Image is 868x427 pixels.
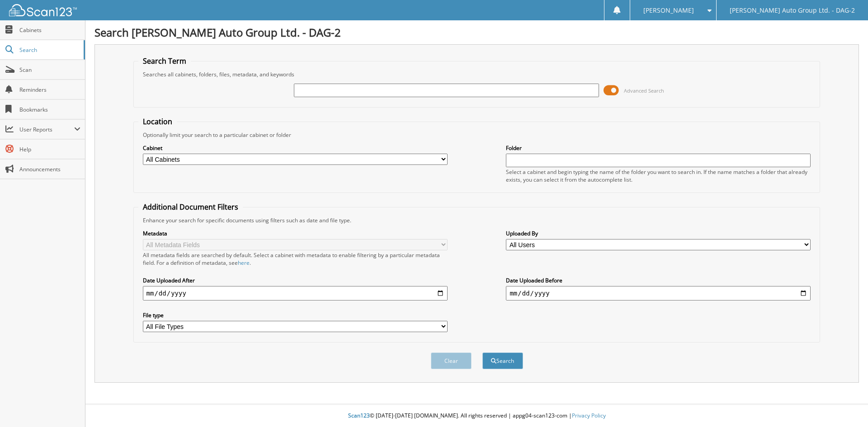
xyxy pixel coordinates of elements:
[506,277,811,284] label: Date Uploaded Before
[138,56,191,66] legend: Search Term
[19,145,80,153] span: Help
[238,259,250,267] a: here
[143,311,448,319] label: File type
[482,352,523,369] button: Search
[19,126,74,133] span: User Reports
[730,8,855,13] span: [PERSON_NAME] Auto Group Ltd. - DAG-2
[138,131,816,139] div: Optionally limit your search to a particular cabinet or folder
[143,277,448,284] label: Date Uploaded After
[624,87,664,94] span: Advanced Search
[138,70,816,78] div: Searches all cabinets, folders, files, metadata, and keywords
[572,412,606,419] a: Privacy Policy
[85,405,868,427] div: © [DATE]-[DATE] [DOMAIN_NAME]. All rights reserved | appg04-scan123-com |
[143,230,448,237] label: Metadata
[431,352,472,369] button: Clear
[643,8,694,13] span: [PERSON_NAME]
[94,25,859,40] h1: Search [PERSON_NAME] Auto Group Ltd. - DAG-2
[9,4,77,16] img: scan123-logo-white.svg
[19,165,80,173] span: Announcements
[138,117,177,127] legend: Location
[143,251,448,267] div: All metadata fields are searched by default. Select a cabinet with metadata to enable filtering b...
[138,202,243,212] legend: Additional Document Filters
[143,144,448,152] label: Cabinet
[19,106,80,113] span: Bookmarks
[138,216,816,224] div: Enhance your search for specific documents using filters such as date and file type.
[506,286,811,300] input: end
[19,46,79,54] span: Search
[348,412,370,419] span: Scan123
[506,230,811,237] label: Uploaded By
[506,144,811,152] label: Folder
[506,168,811,183] div: Select a cabinet and begin typing the name of the folder you want to search in. If the name match...
[19,86,80,94] span: Reminders
[143,286,448,300] input: start
[19,66,80,74] span: Scan
[19,26,80,34] span: Cabinets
